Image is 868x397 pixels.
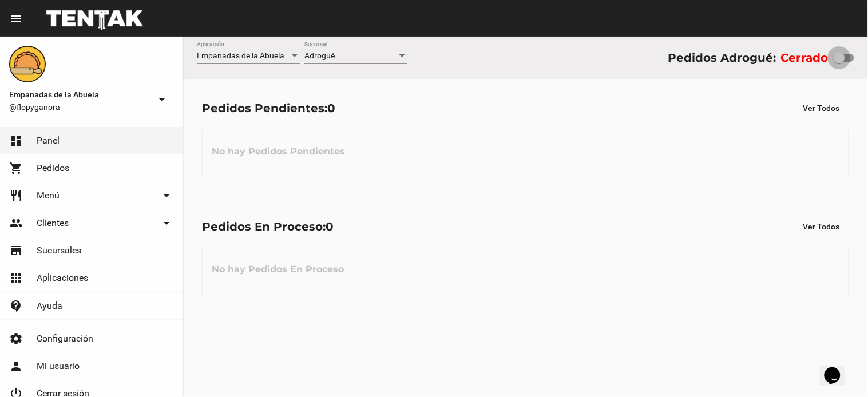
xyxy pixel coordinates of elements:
[9,359,23,373] mat-icon: person
[668,49,776,67] div: Pedidos Adrogué:
[9,332,23,346] mat-icon: settings
[37,333,93,344] span: Configuración
[160,189,173,203] mat-icon: arrow_drop_down
[9,134,23,148] mat-icon: dashboard
[37,162,69,174] span: Pedidos
[9,46,46,82] img: f0136945-ed32-4f7c-91e3-a375bc4bb2c5.png
[37,360,80,372] span: Mi usuario
[160,216,173,230] mat-icon: arrow_drop_down
[9,299,23,313] mat-icon: contact_support
[327,101,335,115] span: 0
[9,101,150,113] span: @flopyganora
[9,161,23,175] mat-icon: shopping_cart
[37,190,60,201] span: Menú
[202,217,334,236] div: Pedidos En Proceso:
[203,252,353,287] h3: No hay Pedidos En Proceso
[37,217,69,229] span: Clientes
[326,220,334,233] span: 0
[9,88,150,101] span: Empanadas de la Abuela
[9,244,23,257] mat-icon: store
[781,49,829,67] label: Cerrado
[37,272,88,284] span: Aplicaciones
[820,351,857,386] iframe: chat widget
[37,300,62,312] span: Ayuda
[803,104,840,113] span: Ver Todos
[794,216,849,237] button: Ver Todos
[304,51,335,60] span: Adrogué
[803,222,840,231] span: Ver Todos
[197,51,284,60] span: Empanadas de la Abuela
[9,271,23,285] mat-icon: apps
[203,134,354,169] h3: No hay Pedidos Pendientes
[37,135,60,146] span: Panel
[9,189,23,203] mat-icon: restaurant
[202,99,335,117] div: Pedidos Pendientes:
[155,93,169,106] mat-icon: arrow_drop_down
[9,216,23,230] mat-icon: people
[37,245,81,256] span: Sucursales
[9,12,23,26] mat-icon: menu
[794,98,849,118] button: Ver Todos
